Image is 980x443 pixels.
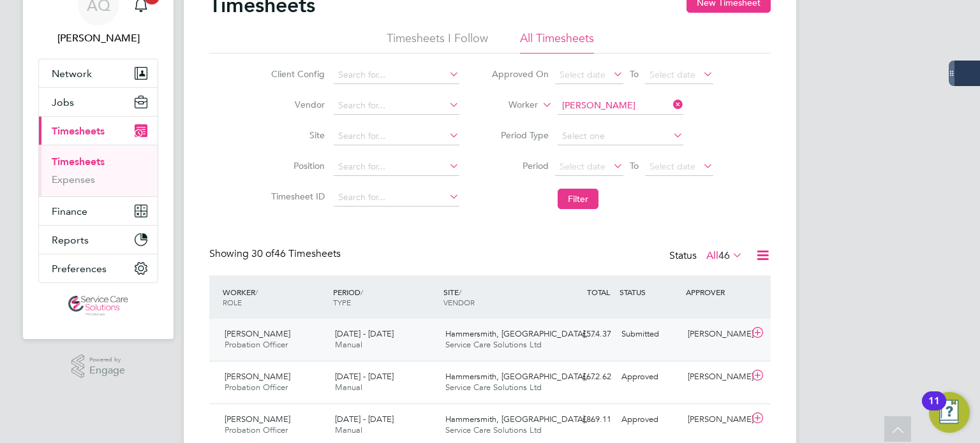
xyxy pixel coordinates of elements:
[669,247,745,265] div: Status
[480,99,538,112] label: Worker
[445,371,596,382] span: Hammersmith, [GEOGRAPHIC_DATA],…
[443,297,475,307] span: VENDOR
[335,425,362,435] span: Manual
[558,127,683,145] input: Select one
[550,324,616,345] div: £574.37
[39,145,158,196] div: Timesheets
[445,414,596,425] span: Hammersmith, [GEOGRAPHIC_DATA],…
[683,367,749,388] div: [PERSON_NAME]
[683,280,749,303] div: APPROVER
[333,297,351,307] span: TYPE
[445,339,542,350] span: Service Care Solutions Ltd
[71,354,126,379] a: Powered byEngage
[225,414,290,425] span: [PERSON_NAME]
[335,339,362,350] span: Manual
[706,249,743,262] label: All
[440,280,551,314] div: SITE
[39,226,158,254] button: Reports
[335,371,394,382] span: [DATE] - [DATE]
[334,66,459,84] input: Search for...
[459,287,461,297] span: /
[445,382,542,393] span: Service Care Solutions Ltd
[267,68,325,80] label: Client Config
[616,324,683,345] div: Submitted
[251,247,274,260] span: 30 of
[39,117,158,145] button: Timesheets
[558,97,683,115] input: Search for...
[550,409,616,430] div: £869.11
[616,409,683,430] div: Approved
[330,280,440,314] div: PERIOD
[225,339,288,350] span: Probation Officer
[928,401,940,418] div: 11
[558,189,598,209] button: Filter
[550,367,616,388] div: £672.62
[334,158,459,176] input: Search for...
[387,31,488,54] li: Timesheets I Follow
[520,31,594,54] li: All Timesheets
[223,297,242,307] span: ROLE
[616,367,683,388] div: Approved
[267,129,325,141] label: Site
[52,263,107,275] span: Preferences
[626,66,642,82] span: To
[267,160,325,171] label: Position
[335,382,362,393] span: Manual
[251,247,341,260] span: 46 Timesheets
[587,287,610,297] span: TOTAL
[445,328,596,339] span: Hammersmith, [GEOGRAPHIC_DATA],…
[39,88,158,116] button: Jobs
[267,99,325,110] label: Vendor
[491,129,549,141] label: Period Type
[334,97,459,115] input: Search for...
[52,156,105,168] a: Timesheets
[650,69,695,80] span: Select date
[225,371,290,382] span: [PERSON_NAME]
[68,296,128,316] img: servicecare-logo-retina.png
[626,157,642,174] span: To
[89,354,125,365] span: Powered by
[491,68,549,80] label: Approved On
[616,280,683,303] div: STATUS
[335,328,394,339] span: [DATE] - [DATE]
[38,296,158,316] a: Go to home page
[225,382,288,393] span: Probation Officer
[219,280,330,314] div: WORKER
[52,234,89,246] span: Reports
[334,189,459,207] input: Search for...
[39,59,158,87] button: Network
[52,96,74,108] span: Jobs
[560,69,605,80] span: Select date
[360,287,363,297] span: /
[209,247,343,261] div: Showing
[560,161,605,172] span: Select date
[683,409,749,430] div: [PERSON_NAME]
[38,31,158,46] span: Andrew Quinney
[39,197,158,225] button: Finance
[335,414,394,425] span: [DATE] - [DATE]
[52,173,95,185] a: Expenses
[52,205,87,217] span: Finance
[683,324,749,345] div: [PERSON_NAME]
[52,68,92,80] span: Network
[255,287,258,297] span: /
[89,365,125,376] span: Engage
[225,328,290,339] span: [PERSON_NAME]
[267,191,325,202] label: Timesheet ID
[225,425,288,435] span: Probation Officer
[445,425,542,435] span: Service Care Solutions Ltd
[39,254,158,282] button: Preferences
[650,161,695,172] span: Select date
[334,127,459,145] input: Search for...
[718,249,730,262] span: 46
[52,125,105,137] span: Timesheets
[491,160,549,171] label: Period
[929,392,970,433] button: Open Resource Center, 11 new notifications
